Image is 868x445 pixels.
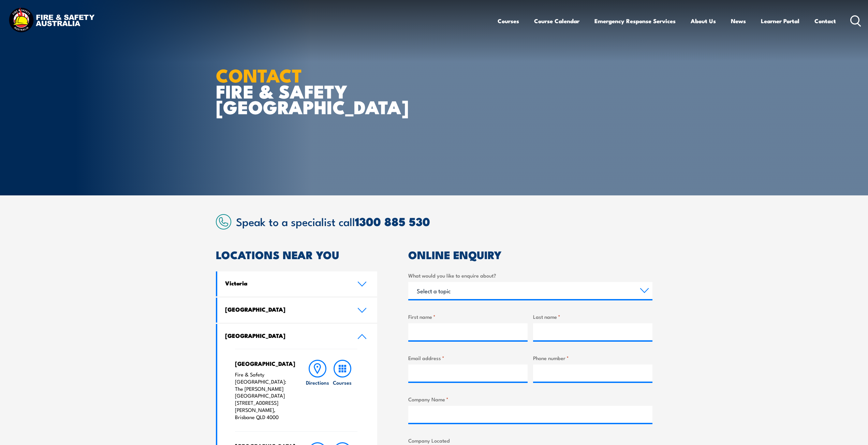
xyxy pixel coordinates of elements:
[217,298,378,323] a: [GEOGRAPHIC_DATA]
[333,379,352,386] h6: Courses
[814,12,836,30] a: Contact
[534,12,579,30] a: Course Calendar
[533,354,652,362] label: Phone number
[691,12,716,30] a: About Us
[533,313,652,321] label: Last name
[236,215,652,227] h2: Speak to a specialist call
[216,67,384,115] h1: FIRE & SAFETY [GEOGRAPHIC_DATA]
[408,271,652,279] label: What would you like to enquire about?
[306,379,329,386] h6: Directions
[217,324,378,349] a: [GEOGRAPHIC_DATA]
[216,250,378,259] h2: LOCATIONS NEAR YOU
[408,354,528,362] label: Email address
[408,395,652,403] label: Company Name
[408,313,528,321] label: First name
[761,12,799,30] a: Learner Portal
[594,12,676,30] a: Emergency Response Services
[305,360,330,421] a: Directions
[408,436,652,444] label: Company Located
[217,271,378,296] a: Victoria
[408,250,652,259] h2: ONLINE ENQUIRY
[225,279,347,287] h4: Victoria
[498,12,519,30] a: Courses
[225,332,347,339] h4: [GEOGRAPHIC_DATA]
[225,306,347,313] h4: [GEOGRAPHIC_DATA]
[216,60,302,89] strong: CONTACT
[330,360,355,421] a: Courses
[235,371,292,421] p: Fire & Safety [GEOGRAPHIC_DATA]: The [PERSON_NAME][GEOGRAPHIC_DATA] [STREET_ADDRESS][PERSON_NAME]...
[731,12,746,30] a: News
[355,212,430,230] a: 1300 885 530
[235,360,292,367] h4: [GEOGRAPHIC_DATA]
